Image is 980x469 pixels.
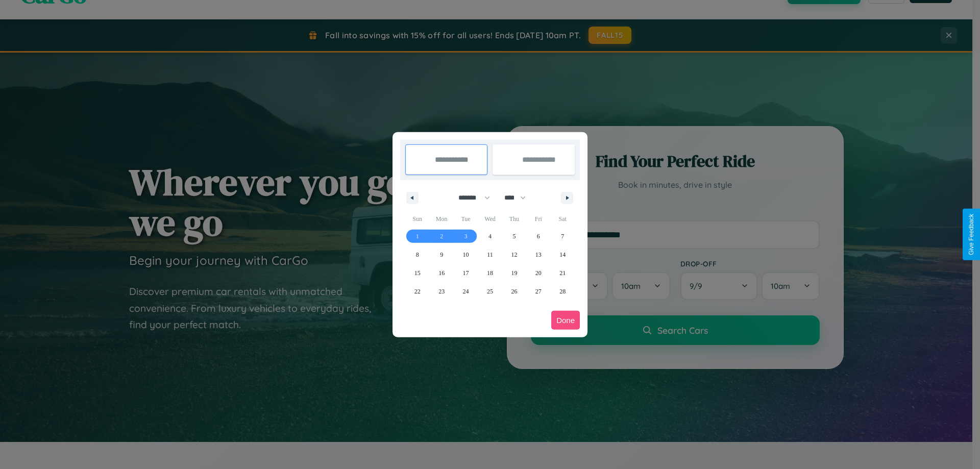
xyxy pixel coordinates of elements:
[478,264,502,282] button: 18
[463,245,469,264] span: 10
[478,227,502,245] button: 4
[526,264,550,282] button: 20
[535,245,542,264] span: 13
[511,264,517,282] span: 19
[429,282,453,301] button: 23
[512,227,516,245] span: 5
[454,282,478,301] button: 24
[464,227,468,245] span: 3
[416,227,419,245] span: 1
[454,245,478,264] button: 10
[440,227,443,245] span: 2
[478,211,502,227] span: Wed
[551,211,575,227] span: Sat
[502,282,526,301] button: 26
[561,227,564,245] span: 7
[429,211,453,227] span: Mon
[487,282,493,301] span: 25
[526,211,550,227] span: Fri
[478,282,502,301] button: 25
[535,282,542,301] span: 27
[511,245,517,264] span: 12
[463,282,469,301] span: 24
[454,211,478,227] span: Tue
[405,282,429,301] button: 22
[454,227,478,245] button: 3
[526,282,550,301] button: 27
[535,264,542,282] span: 20
[487,245,493,264] span: 11
[559,245,566,264] span: 14
[414,282,421,301] span: 22
[526,227,550,245] button: 6
[429,264,453,282] button: 16
[438,282,445,301] span: 23
[551,264,575,282] button: 21
[405,211,429,227] span: Sun
[551,245,575,264] button: 14
[405,264,429,282] button: 15
[551,311,580,330] button: Done
[405,227,429,245] button: 1
[438,264,445,282] span: 16
[454,264,478,282] button: 17
[502,245,526,264] button: 12
[416,245,419,264] span: 8
[414,264,421,282] span: 15
[511,282,517,301] span: 26
[502,264,526,282] button: 19
[968,214,975,255] div: Give Feedback
[429,245,453,264] button: 9
[526,245,550,264] button: 13
[551,282,575,301] button: 28
[502,227,526,245] button: 5
[463,264,469,282] span: 17
[502,211,526,227] span: Thu
[429,227,453,245] button: 2
[487,264,493,282] span: 18
[405,245,429,264] button: 8
[478,245,502,264] button: 11
[551,227,575,245] button: 7
[488,227,492,245] span: 4
[537,227,540,245] span: 6
[440,245,443,264] span: 9
[559,282,566,301] span: 28
[559,264,566,282] span: 21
